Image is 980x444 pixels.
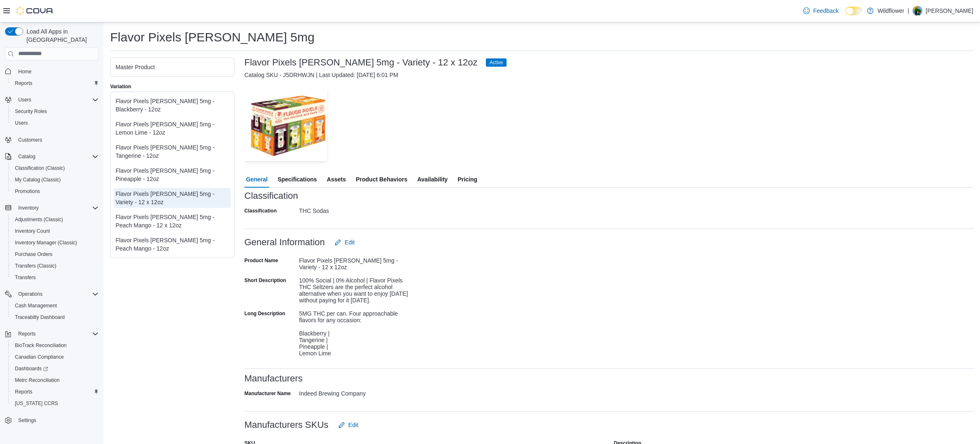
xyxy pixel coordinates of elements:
span: Specifications [278,171,317,188]
span: Cash Management [12,301,99,311]
a: Metrc Reconciliation [12,375,63,385]
a: Transfers (Classic) [12,261,60,271]
span: Reports [15,80,32,87]
button: BioTrack Reconciliation [8,340,102,351]
button: Reports [2,328,102,340]
span: Metrc Reconciliation [15,377,60,384]
button: [US_STATE] CCRS [8,398,102,409]
span: General [246,171,268,188]
div: Catalog SKU - J5DRHWJN | Last Updated: [DATE] 6:01 PM [244,71,973,79]
div: Flavor Pixels [PERSON_NAME] 5mg - Pineapple - 12oz [116,166,229,183]
button: Metrc Reconciliation [8,374,102,386]
a: Cash Management [12,301,60,311]
button: Classification (Classic) [8,162,102,174]
a: Dashboards [12,364,51,374]
span: Customers [18,137,42,143]
p: Wildflower [878,6,905,16]
button: Catalog [2,151,102,162]
button: Promotions [8,186,102,197]
span: Inventory Manager (Classic) [15,239,77,246]
label: Variation [110,83,131,90]
div: Indeed Brewing Company [299,387,410,397]
span: Settings [18,417,36,424]
span: My Catalog (Classic) [12,175,99,185]
a: Reports [12,387,36,397]
span: My Catalog (Classic) [15,176,61,183]
label: Long Description [244,310,285,317]
div: Flavor Pixels [PERSON_NAME] 5mg - Variety - 12 x 12oz [116,190,229,206]
span: Canadian Compliance [15,354,64,360]
a: Security Roles [12,106,50,116]
span: Reports [15,388,32,395]
span: Edit [348,421,358,429]
h1: Flavor Pixels [PERSON_NAME] 5mg [110,29,314,46]
span: Reports [15,329,99,339]
span: Reports [12,78,99,88]
span: Dashboards [12,364,99,374]
span: BioTrack Reconciliation [12,340,99,350]
button: Inventory [15,203,42,213]
span: Transfers (Classic) [15,263,56,269]
a: Classification (Classic) [12,163,68,173]
button: Edit [331,234,358,251]
a: Customers [15,135,46,145]
input: Dark Mode [845,7,863,15]
a: Users [12,118,31,128]
a: Reports [12,78,36,88]
div: Flavor Pixels [PERSON_NAME] 5mg - Peach Mango - 12oz [116,236,229,253]
span: Load All Apps in [GEOGRAPHIC_DATA] [23,27,99,44]
span: Inventory [15,203,99,213]
span: Operations [15,289,99,299]
a: BioTrack Reconciliation [12,340,70,350]
a: Traceabilty Dashboard [12,312,68,322]
button: Traceabilty Dashboard [8,311,102,323]
a: Canadian Compliance [12,352,67,362]
span: Inventory Count [15,228,50,234]
span: Purchase Orders [12,249,99,259]
span: Customers [15,135,99,145]
button: Customers [2,134,102,146]
span: Promotions [15,188,40,195]
div: Flavor Pixels [PERSON_NAME] 5mg - Tangerine - 12oz [116,143,229,160]
label: Short Description [244,277,286,284]
button: Security Roles [8,106,102,117]
div: Master Product [116,63,229,71]
div: THC Sodas [299,204,410,214]
button: Catalog [15,152,39,162]
span: Classification (Classic) [15,165,65,171]
span: Pricing [458,171,477,188]
span: Promotions [12,186,99,196]
span: Washington CCRS [12,398,99,408]
a: Inventory Count [12,226,53,236]
span: BioTrack Reconciliation [15,342,67,349]
span: Catalog [15,152,99,162]
span: Cash Management [15,302,57,309]
h3: Manufacturers SKUs [244,420,328,430]
button: Transfers [8,272,102,283]
div: Flavor Pixels [PERSON_NAME] 5mg - Peach Mango - 12 x 12oz [116,213,229,229]
button: Edit [335,417,362,433]
button: Transfers (Classic) [8,260,102,272]
img: Image for Flavor Pixels Seltzer 5mg - Variety - 12 x 12oz [244,89,327,161]
button: Purchase Orders [8,249,102,260]
button: Canadian Compliance [8,351,102,363]
span: Home [18,68,31,75]
a: Settings [15,415,39,425]
span: Traceabilty Dashboard [12,312,99,322]
span: Feedback [813,7,838,15]
div: 5MG THC per can. Four approachable flavors for any occasion: Blackberry | Tangerine | Pineapple |... [299,307,410,357]
span: Active [486,58,507,67]
a: Feedback [800,2,842,19]
span: Inventory [18,205,39,211]
span: Traceabilty Dashboard [15,314,65,321]
span: Transfers (Classic) [12,261,99,271]
button: Inventory [2,202,102,214]
span: Adjustments (Classic) [15,216,63,223]
span: Users [18,97,31,103]
span: Users [15,95,99,105]
img: Cova [17,7,54,15]
a: Adjustments (Classic) [12,215,66,224]
a: Inventory Manager (Classic) [12,238,80,248]
span: Purchase Orders [15,251,53,258]
span: Settings [15,415,99,425]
